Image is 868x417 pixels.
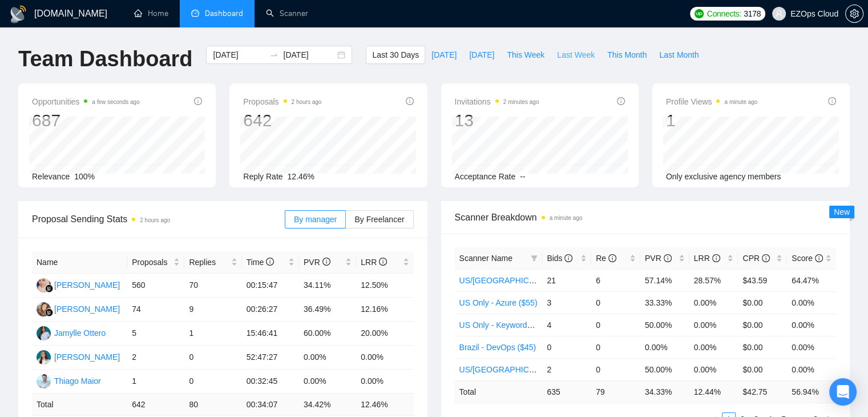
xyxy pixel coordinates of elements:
div: 13 [455,110,539,131]
td: 15:46:41 [242,322,299,346]
span: info-circle [608,254,616,262]
td: 0.00% [356,346,413,370]
button: This Week [500,46,551,64]
img: NK [37,302,51,316]
td: 12.44 % [689,380,738,403]
td: 1 [184,322,241,346]
td: 0 [184,370,241,394]
span: info-circle [712,254,720,262]
td: $0.00 [738,336,787,358]
td: 4 [542,314,591,336]
a: TMThiago Maior [37,376,101,385]
div: [PERSON_NAME] [54,279,120,291]
a: Brazil - DevOps ($45) [459,343,536,352]
td: 0 [184,346,241,370]
td: 642 [127,394,184,416]
span: Score [792,254,822,263]
td: 12.50% [356,274,413,298]
td: 0.00% [689,291,738,314]
td: 0 [591,291,640,314]
div: 642 [243,110,321,131]
img: AJ [37,278,51,292]
td: 0.00% [689,358,738,380]
span: to [269,50,278,59]
span: [DATE] [431,49,457,61]
a: TA[PERSON_NAME] [37,352,120,361]
td: 34.33 % [640,380,689,403]
button: setting [845,5,863,23]
time: a minute ago [724,99,757,105]
img: logo [9,5,27,23]
h1: Team Dashboard [18,46,192,73]
span: LRR [361,258,387,267]
div: Jamylle Ottero [54,327,106,339]
span: Last Week [557,49,595,61]
td: 0 [591,314,640,336]
time: 2 hours ago [140,217,170,223]
span: Dashboard [205,9,243,18]
td: 00:15:47 [242,274,299,298]
span: LRR [694,254,720,263]
td: 0 [591,336,640,358]
td: 52:47:27 [242,346,299,370]
th: Replies [184,251,241,274]
span: This Month [607,49,647,61]
span: Bids [547,254,572,263]
button: Last 30 Days [366,46,425,64]
td: $0.00 [738,314,787,336]
span: filter [531,255,538,262]
span: info-circle [266,258,274,266]
button: Last Week [551,46,601,64]
span: New [834,207,850,216]
div: Open Intercom Messenger [829,378,857,406]
span: info-circle [828,97,836,105]
th: Name [32,251,127,274]
td: 00:34:07 [242,394,299,416]
span: user [775,10,783,18]
td: $0.00 [738,291,787,314]
img: upwork-logo.png [695,9,704,18]
span: Proposal Sending Stats [32,212,285,226]
td: 34.42 % [299,394,356,416]
span: 100% [74,172,95,181]
span: info-circle [379,258,387,266]
span: Profile Views [666,95,758,109]
a: US/[GEOGRAPHIC_DATA] - Keywords ($45) [459,276,619,285]
td: 33.33% [640,291,689,314]
td: 0.00% [299,370,356,394]
td: 1 [127,370,184,394]
span: By manager [294,215,337,224]
span: dashboard [191,9,199,17]
td: 34.11% [299,274,356,298]
td: 20.00% [356,322,413,346]
span: This Week [507,49,544,61]
td: 2 [127,346,184,370]
td: 0.00% [689,314,738,336]
td: 0.00% [356,370,413,394]
div: 1 [666,110,758,131]
span: info-circle [564,254,572,262]
span: Acceptance Rate [455,172,516,181]
span: PVR [645,254,672,263]
td: 56.94 % [787,380,836,403]
span: CPR [742,254,769,263]
td: 50.00% [640,314,689,336]
a: US Only - Keywords (Others) ($55) [459,320,584,330]
span: Invitations [455,95,539,109]
td: 12.16% [356,298,413,322]
span: Re [596,254,616,263]
span: [DATE] [469,49,494,61]
span: Scanner Breakdown [455,210,837,224]
span: Opportunities [32,95,140,109]
span: info-circle [406,97,414,105]
span: swap-right [269,50,278,59]
td: 70 [184,274,241,298]
span: info-circle [815,254,823,262]
td: 9 [184,298,241,322]
td: 0.00% [787,358,836,380]
span: Last 30 Days [372,49,419,61]
td: 21 [542,269,591,291]
td: 0.00% [689,336,738,358]
button: [DATE] [425,46,463,64]
a: US Only - Azure ($55) [459,298,538,307]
